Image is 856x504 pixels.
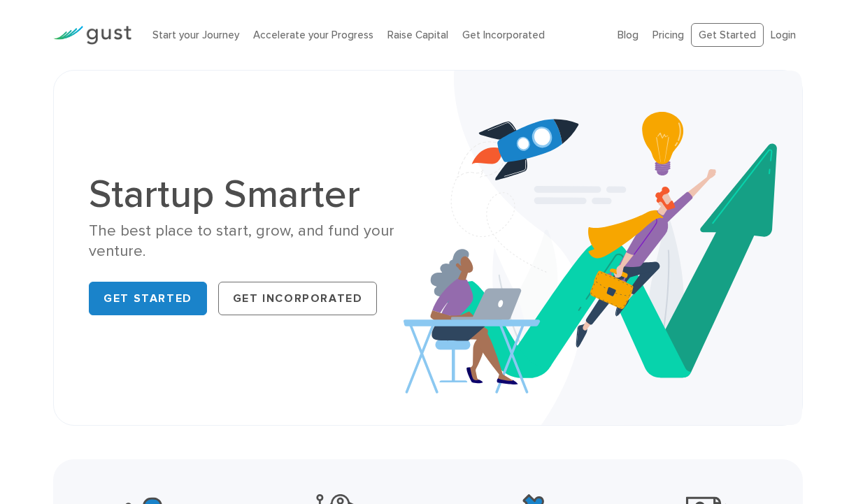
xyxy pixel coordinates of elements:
[152,29,239,41] a: Start your Journey
[618,29,639,41] a: Blog
[462,29,545,41] a: Get Incorporated
[404,71,802,425] img: Startup Smarter Hero
[89,282,207,315] a: Get Started
[691,23,764,48] a: Get Started
[89,221,418,262] div: The best place to start, grow, and fund your venture.
[652,29,684,41] a: Pricing
[218,282,378,315] a: Get Incorporated
[53,26,131,45] img: Gust Logo
[89,175,418,214] h1: Startup Smarter
[253,29,373,41] a: Accelerate your Progress
[771,29,796,41] a: Login
[387,29,448,41] a: Raise Capital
